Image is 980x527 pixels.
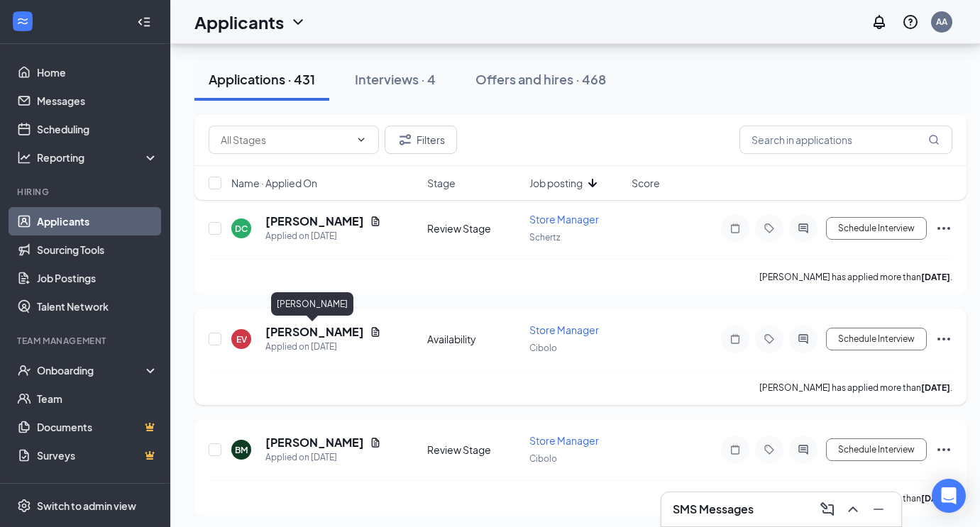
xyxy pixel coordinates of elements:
[194,10,284,34] h1: Applicants
[761,444,778,455] svg: Tag
[209,70,315,88] div: Applications · 431
[37,384,158,413] a: Team
[727,223,744,234] svg: Note
[844,501,861,518] svg: ChevronUp
[397,131,414,148] svg: Filter
[17,150,31,165] svg: Analysis
[37,264,158,292] a: Job Postings
[37,292,158,321] a: Talent Network
[819,501,836,518] svg: ComposeMessage
[739,126,952,154] input: Search in applications
[826,217,927,240] button: Schedule Interview
[265,340,381,354] div: Applied on [DATE]
[816,498,839,521] button: ComposeMessage
[17,363,31,377] svg: UserCheck
[235,223,248,235] div: DC
[221,132,350,148] input: All Stages
[727,333,744,345] svg: Note
[37,235,158,264] a: Sourcing Tools
[795,223,812,234] svg: ActiveChat
[427,176,456,190] span: Stage
[529,213,599,226] span: Store Manager
[673,501,754,517] h3: SMS Messages
[529,232,560,243] span: Schertz
[37,441,158,470] a: SurveysCrown
[475,70,606,88] div: Offers and hires · 468
[529,176,583,190] span: Job posting
[37,207,158,235] a: Applicants
[427,332,521,346] div: Availability
[290,13,307,30] svg: ChevronDown
[236,333,247,345] div: EV
[759,382,952,394] p: [PERSON_NAME] has applied more than .
[37,87,158,115] a: Messages
[795,333,812,345] svg: ActiveChat
[265,324,364,340] h5: [PERSON_NAME]
[265,229,381,243] div: Applied on [DATE]
[137,15,151,29] svg: Collapse
[17,335,155,347] div: Team Management
[935,220,952,237] svg: Ellipses
[370,326,381,338] svg: Document
[935,441,952,458] svg: Ellipses
[871,13,888,30] svg: Notifications
[727,444,744,455] svg: Note
[921,493,950,504] b: [DATE]
[529,343,557,353] span: Cibolo
[529,323,599,336] span: Store Manager
[17,186,155,198] div: Hiring
[37,150,159,165] div: Reporting
[427,221,521,235] div: Review Stage
[795,444,812,455] svg: ActiveChat
[37,499,136,513] div: Switch to admin view
[235,444,248,456] div: BM
[584,174,601,192] svg: ArrowDown
[355,70,436,88] div: Interviews · 4
[265,435,364,450] h5: [PERSON_NAME]
[37,363,146,377] div: Onboarding
[37,58,158,87] a: Home
[265,450,381,465] div: Applied on [DATE]
[902,13,919,30] svg: QuestionInfo
[826,438,927,461] button: Schedule Interview
[231,176,317,190] span: Name · Applied On
[932,479,966,513] div: Open Intercom Messenger
[759,271,952,283] p: [PERSON_NAME] has applied more than .
[529,453,557,464] span: Cibolo
[370,437,381,448] svg: Document
[921,382,950,393] b: [DATE]
[870,501,887,518] svg: Minimize
[427,443,521,457] div: Review Stage
[632,176,660,190] span: Score
[385,126,457,154] button: Filter Filters
[826,328,927,350] button: Schedule Interview
[271,292,353,316] div: [PERSON_NAME]
[529,434,599,447] span: Store Manager
[761,333,778,345] svg: Tag
[936,16,947,28] div: AA
[370,216,381,227] svg: Document
[921,272,950,282] b: [DATE]
[935,331,952,348] svg: Ellipses
[37,115,158,143] a: Scheduling
[37,413,158,441] a: DocumentsCrown
[17,499,31,513] svg: Settings
[842,498,864,521] button: ChevronUp
[867,498,890,521] button: Minimize
[928,134,940,145] svg: MagnifyingGlass
[16,14,30,28] svg: WorkstreamLogo
[356,134,367,145] svg: ChevronDown
[265,213,364,229] h5: [PERSON_NAME]
[761,223,778,234] svg: Tag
